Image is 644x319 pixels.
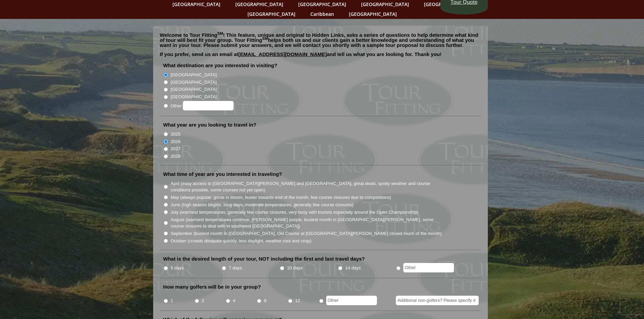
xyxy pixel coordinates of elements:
[171,153,181,160] label: 2028
[171,101,234,110] label: Other:
[326,296,377,305] input: Other
[163,62,278,69] label: What destination are you interested in visiting?
[171,209,419,216] label: July (warmest temperatures, generally few course closures, very busy with tourists especially aro...
[171,138,181,145] label: 2026
[217,31,223,35] sup: SM
[171,194,391,201] label: May (always popular, gorse in bloom, busier towards end of the month, few course closures due to ...
[233,297,235,304] label: 4
[238,51,327,57] a: [EMAIL_ADDRESS][DOMAIN_NAME]
[171,230,442,237] label: September (busiest month in [GEOGRAPHIC_DATA], Old Course at [GEOGRAPHIC_DATA][PERSON_NAME] close...
[163,122,257,128] label: What year are you looking to travel in?
[171,86,217,93] label: [GEOGRAPHIC_DATA]
[171,145,181,152] label: 2027
[163,284,261,290] label: How many golfers will be in your group?
[171,216,443,230] label: August (warmest temperatures continue, [PERSON_NAME] purple, busiest month in [GEOGRAPHIC_DATA][P...
[171,94,217,100] label: [GEOGRAPHIC_DATA]
[183,101,234,110] input: Other:
[262,36,268,41] sup: SM
[345,265,361,271] label: 14 days
[163,171,282,178] label: What time of year are you interested in traveling?
[396,296,479,305] input: Additional non-golfers? Please specify #
[171,131,181,138] label: 2025
[171,202,354,208] label: June (high season begins, long days, moderate temperatures, generally few course closures)
[264,297,266,304] label: 8
[202,297,204,304] label: 2
[229,265,242,271] label: 7 days
[345,9,400,19] a: [GEOGRAPHIC_DATA]
[307,9,337,19] a: Caribbean
[160,52,481,62] p: If you prefer, send us an email at and tell us what you are looking for. Thank you!
[160,32,481,48] p: Welcome to Tour Fitting ! This feature, unique and original to Hidden Links, asks a series of que...
[287,265,303,271] label: 10 days
[244,9,299,19] a: [GEOGRAPHIC_DATA]
[171,180,443,193] label: April (easy access to [GEOGRAPHIC_DATA][PERSON_NAME] and [GEOGRAPHIC_DATA], great deals, spotty w...
[295,297,300,304] label: 12
[171,79,217,86] label: [GEOGRAPHIC_DATA]
[403,263,454,272] input: Other
[163,256,365,262] label: What is the desired length of your tour, NOT including the first and last travel days?
[171,265,184,271] label: 5 days
[171,297,173,304] label: 1
[171,238,312,244] label: October (crowds dissipate quickly, less daylight, weather cool and crisp)
[171,72,217,78] label: [GEOGRAPHIC_DATA]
